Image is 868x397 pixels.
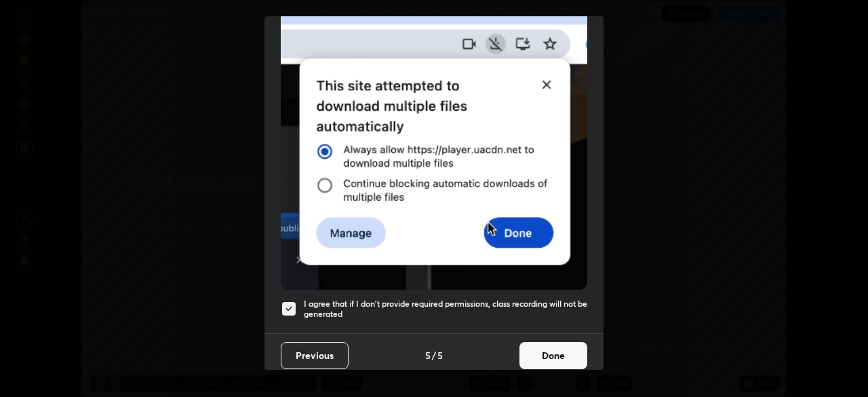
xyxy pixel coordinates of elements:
[304,299,587,320] h5: I agree that if I don't provide required permissions, class recording will not be generated
[519,342,587,369] button: Done
[432,348,436,362] h4: /
[281,342,349,369] button: Previous
[425,348,431,362] h4: 5
[437,348,443,362] h4: 5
